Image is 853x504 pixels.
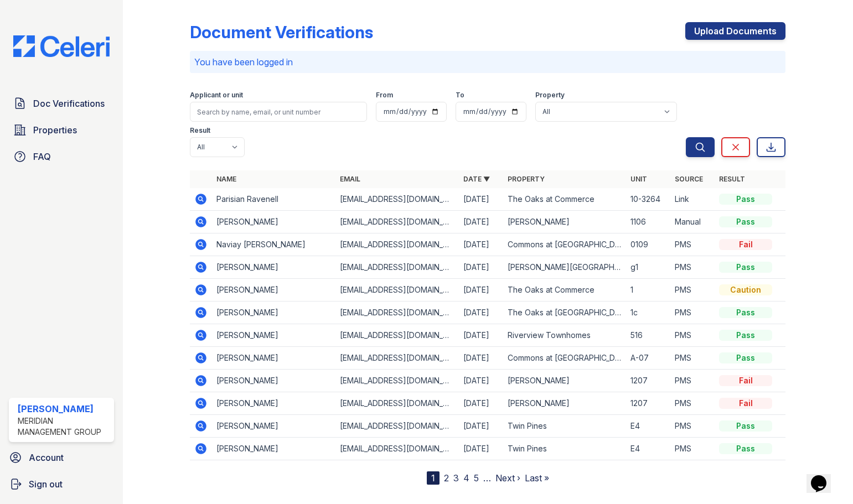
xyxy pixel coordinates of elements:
td: The Oaks at [GEOGRAPHIC_DATA] [503,302,627,324]
a: Upload Documents [685,22,785,40]
span: Doc Verifications [33,97,105,110]
td: Parisian Ravenell [212,188,335,211]
td: PMS [670,370,715,392]
td: [PERSON_NAME] [503,370,627,392]
td: [DATE] [459,302,503,324]
td: g1 [626,256,670,279]
td: [DATE] [459,279,503,302]
td: Riverview Townhomes [503,324,627,347]
a: Properties [9,119,114,141]
td: PMS [670,392,715,415]
a: Last » [525,472,549,484]
td: [EMAIL_ADDRESS][DOMAIN_NAME] [335,370,459,392]
td: [EMAIL_ADDRESS][DOMAIN_NAME] [335,415,459,438]
td: [EMAIL_ADDRESS][DOMAIN_NAME] [335,188,459,211]
img: CE_Logo_Blue-a8612792a0a2168367f1c8372b55b34899dd931a85d93a1a3d3e32e68fde9ad4.png [4,35,118,57]
td: PMS [670,324,715,347]
td: [PERSON_NAME] [212,415,335,438]
a: Date ▼ [463,175,490,183]
td: Commons at [GEOGRAPHIC_DATA] [503,347,627,370]
div: Pass [719,216,772,227]
td: [EMAIL_ADDRESS][DOMAIN_NAME] [335,347,459,370]
div: 1 [427,471,440,485]
span: Account [29,451,64,464]
td: [DATE] [459,415,503,438]
p: You have been logged in [194,55,781,69]
a: Sign out [4,473,118,495]
td: [DATE] [459,438,503,460]
a: Unit [630,175,647,183]
td: 1207 [626,370,670,392]
td: [DATE] [459,392,503,415]
label: From [376,91,393,100]
td: [EMAIL_ADDRESS][DOMAIN_NAME] [335,324,459,347]
td: [EMAIL_ADDRESS][DOMAIN_NAME] [335,233,459,256]
label: Property [535,91,565,100]
a: Email [340,175,360,183]
td: [PERSON_NAME] [212,347,335,370]
label: Applicant or unit [190,91,243,100]
td: [DATE] [459,233,503,256]
td: [DATE] [459,211,503,233]
td: PMS [670,415,715,438]
td: 10-3264 [626,188,670,211]
div: Document Verifications [190,22,373,42]
span: FAQ [33,150,51,163]
a: Name [216,175,236,183]
td: [DATE] [459,324,503,347]
td: 1c [626,302,670,324]
td: Commons at [GEOGRAPHIC_DATA] [503,233,627,256]
td: 516 [626,324,670,347]
td: [PERSON_NAME] [212,324,335,347]
a: 5 [474,472,479,484]
a: Property [508,175,545,183]
div: Fail [719,375,772,386]
div: Pass [719,330,772,341]
td: [EMAIL_ADDRESS][DOMAIN_NAME] [335,211,459,233]
td: The Oaks at Commerce [503,279,627,302]
td: PMS [670,233,715,256]
td: [DATE] [459,188,503,211]
td: [EMAIL_ADDRESS][DOMAIN_NAME] [335,279,459,302]
td: 1 [626,279,670,302]
td: 1106 [626,211,670,233]
td: [PERSON_NAME] [503,211,627,233]
td: E4 [626,438,670,460]
td: [PERSON_NAME] [212,370,335,392]
td: Link [670,188,715,211]
td: [PERSON_NAME] [212,438,335,460]
span: Sign out [29,477,63,491]
div: Pass [719,420,772,432]
td: PMS [670,256,715,279]
span: … [483,471,491,485]
td: [DATE] [459,256,503,279]
td: [EMAIL_ADDRESS][DOMAIN_NAME] [335,392,459,415]
a: Result [719,175,745,183]
a: Source [675,175,703,183]
td: A-07 [626,347,670,370]
td: E4 [626,415,670,438]
a: 3 [453,472,459,484]
td: PMS [670,279,715,302]
td: [EMAIL_ADDRESS][DOMAIN_NAME] [335,302,459,324]
td: Twin Pines [503,438,627,460]
td: [PERSON_NAME] [212,302,335,324]
td: PMS [670,438,715,460]
div: Fail [719,398,772,409]
td: [EMAIL_ADDRESS][DOMAIN_NAME] [335,438,459,460]
td: [DATE] [459,347,503,370]
td: Twin Pines [503,415,627,438]
div: [PERSON_NAME] [18,402,110,415]
label: Result [190,126,210,135]
td: [DATE] [459,370,503,392]
div: Pass [719,443,772,454]
input: Search by name, email, or unit number [190,102,367,122]
a: 4 [463,472,469,484]
td: Naviay [PERSON_NAME] [212,233,335,256]
a: Account [4,446,118,469]
td: Manual [670,211,715,233]
span: Properties [33,123,77,137]
a: Next › [495,472,520,484]
a: FAQ [9,146,114,168]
